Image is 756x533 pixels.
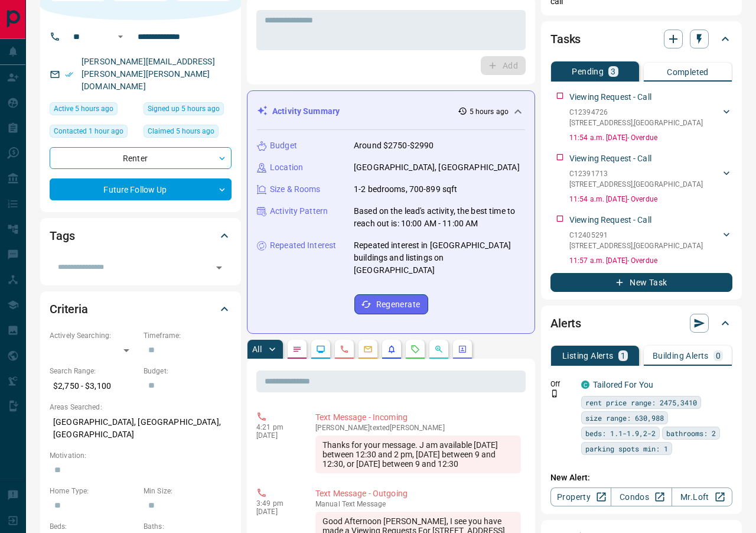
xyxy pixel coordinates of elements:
[550,379,574,389] p: Off
[569,214,651,226] p: Viewing Request - Call
[572,67,604,76] p: Pending
[270,183,321,196] p: Size & Rooms
[113,30,128,44] button: Open
[585,396,697,408] span: rent price range: 2475,3410
[581,381,589,389] div: condos.ca
[50,300,88,318] h2: Criteria
[50,102,138,119] div: Tue Sep 16 2025
[363,344,373,354] svg: Emails
[569,107,703,118] p: C12394726
[470,106,509,117] p: 5 hours ago
[315,411,521,424] p: Text Message - Incoming
[144,366,232,376] p: Budget:
[50,125,138,141] div: Tue Sep 16 2025
[270,161,303,174] p: Location
[50,226,74,245] h2: Tags
[569,240,703,251] p: [STREET_ADDRESS] , [GEOGRAPHIC_DATA]
[550,25,732,53] div: Tasks
[315,435,521,473] div: Thanks for your message. J am available [DATE] between 12:30 and 2 pm, [DATE] between 9 and 12:30...
[569,118,703,128] p: [STREET_ADDRESS] , [GEOGRAPHIC_DATA]
[315,487,521,500] p: Text Message - Outgoing
[569,179,703,190] p: [STREET_ADDRESS] , [GEOGRAPHIC_DATA]
[550,472,732,484] p: New Alert:
[410,344,420,354] svg: Requests
[54,125,123,137] span: Contacted 1 hour ago
[65,70,73,79] svg: Email Verified
[585,427,656,439] span: beds: 1.1-1.9,2-2
[569,255,732,266] p: 11:57 a.m. [DATE] - Overdue
[667,68,709,76] p: Completed
[148,125,214,137] span: Claimed 5 hours ago
[50,147,232,169] div: Renter
[256,431,298,440] p: [DATE]
[144,486,232,496] p: Min Size:
[569,227,732,253] div: C12405291[STREET_ADDRESS],[GEOGRAPHIC_DATA]
[252,345,262,353] p: All
[315,500,340,508] span: manual
[50,486,138,496] p: Home Type:
[50,402,232,412] p: Areas Searched:
[50,376,138,396] p: $2,750 - $3,100
[569,168,703,179] p: C12391713
[354,239,525,277] p: Repeated interest in [GEOGRAPHIC_DATA] buildings and listings on [GEOGRAPHIC_DATA]
[50,295,232,323] div: Criteria
[315,500,521,508] p: Text Message
[672,487,732,506] a: Mr.Loft
[144,125,232,141] div: Tue Sep 16 2025
[653,352,709,360] p: Building Alerts
[621,352,625,360] p: 1
[593,380,653,389] a: Tailored For You
[270,205,328,217] p: Activity Pattern
[562,352,614,360] p: Listing Alerts
[50,178,232,200] div: Future Follow Up
[50,222,232,250] div: Tags
[550,273,732,292] button: New Task
[50,366,138,376] p: Search Range:
[354,139,434,152] p: Around $2750-$2990
[50,330,138,341] p: Actively Searching:
[569,132,732,143] p: 11:54 a.m. [DATE] - Overdue
[144,330,232,341] p: Timeframe:
[270,139,297,152] p: Budget
[270,239,336,252] p: Repeated Interest
[82,57,215,91] a: [PERSON_NAME][EMAIL_ADDRESS][PERSON_NAME][PERSON_NAME][DOMAIN_NAME]
[585,412,664,424] span: size range: 630,988
[354,294,428,314] button: Regenerate
[569,91,651,103] p: Viewing Request - Call
[354,183,457,196] p: 1-2 bedrooms, 700-899 sqft
[272,105,340,118] p: Activity Summary
[50,412,232,444] p: [GEOGRAPHIC_DATA], [GEOGRAPHIC_DATA], [GEOGRAPHIC_DATA]
[569,230,703,240] p: C12405291
[569,152,651,165] p: Viewing Request - Call
[316,344,325,354] svg: Lead Browsing Activity
[257,100,525,122] div: Activity Summary5 hours ago
[550,487,611,506] a: Property
[144,521,232,532] p: Baths:
[550,314,581,333] h2: Alerts
[550,30,581,48] h2: Tasks
[611,67,615,76] p: 3
[354,161,520,174] p: [GEOGRAPHIC_DATA], [GEOGRAPHIC_DATA]
[315,424,521,432] p: [PERSON_NAME] texted [PERSON_NAME]
[54,103,113,115] span: Active 5 hours ago
[585,443,668,454] span: parking spots min: 1
[148,103,220,115] span: Signed up 5 hours ago
[716,352,721,360] p: 0
[550,389,559,398] svg: Push Notification Only
[387,344,396,354] svg: Listing Alerts
[569,105,732,131] div: C12394726[STREET_ADDRESS],[GEOGRAPHIC_DATA]
[211,259,227,276] button: Open
[569,166,732,192] div: C12391713[STREET_ADDRESS],[GEOGRAPHIC_DATA]
[50,450,232,461] p: Motivation:
[144,102,232,119] div: Tue Sep 16 2025
[256,423,298,431] p: 4:21 pm
[611,487,672,506] a: Condos
[354,205,525,230] p: Based on the lead's activity, the best time to reach out is: 10:00 AM - 11:00 AM
[256,499,298,508] p: 3:49 pm
[550,309,732,337] div: Alerts
[666,427,716,439] span: bathrooms: 2
[292,344,302,354] svg: Notes
[458,344,467,354] svg: Agent Actions
[569,194,732,204] p: 11:54 a.m. [DATE] - Overdue
[50,521,138,532] p: Beds:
